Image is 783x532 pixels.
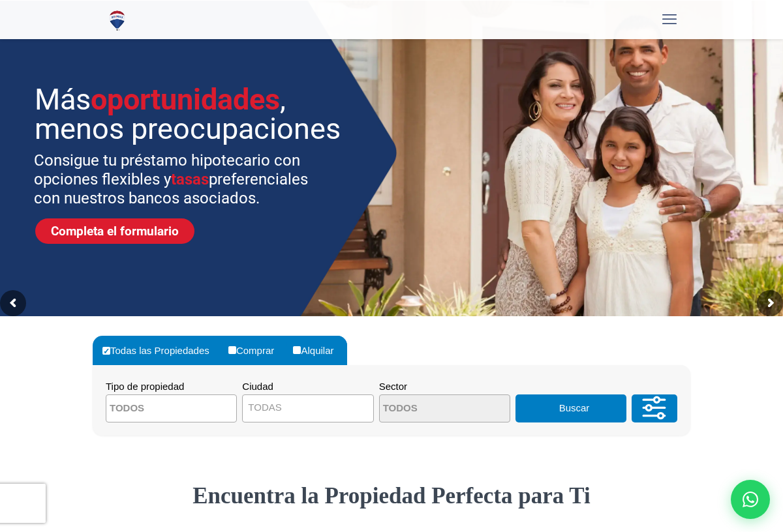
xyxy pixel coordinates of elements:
span: tasas [171,170,209,188]
a: mobile menu [658,8,681,31]
label: Todas las Propiedades [99,336,223,365]
label: Alquilar [290,336,346,365]
span: Tipo de propiedad [106,381,184,392]
span: TODAS [243,398,373,417]
span: TODAS [242,394,373,422]
span: TODAS [248,402,281,413]
input: Comprar [228,346,236,354]
textarea: Search [380,395,506,423]
a: Completa el formulario [35,218,194,244]
span: oportunidades [91,82,280,117]
strong: Encuentra la Propiedad Perfecta para Ti [192,483,591,509]
sr7-txt: Consigue tu préstamo hipotecario con opciones flexibles y preferenciales con nuestros bancos asoc... [34,151,324,208]
input: Todas las Propiedades [102,347,110,355]
img: Logo de REMAX [106,9,129,32]
button: Buscar [515,394,626,422]
label: Comprar [225,336,287,365]
sr7-txt: Más , menos preocupaciones [35,85,349,143]
textarea: Search [106,395,233,423]
span: Ciudad [242,381,273,392]
span: Sector [379,381,407,392]
input: Alquilar [293,346,301,354]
